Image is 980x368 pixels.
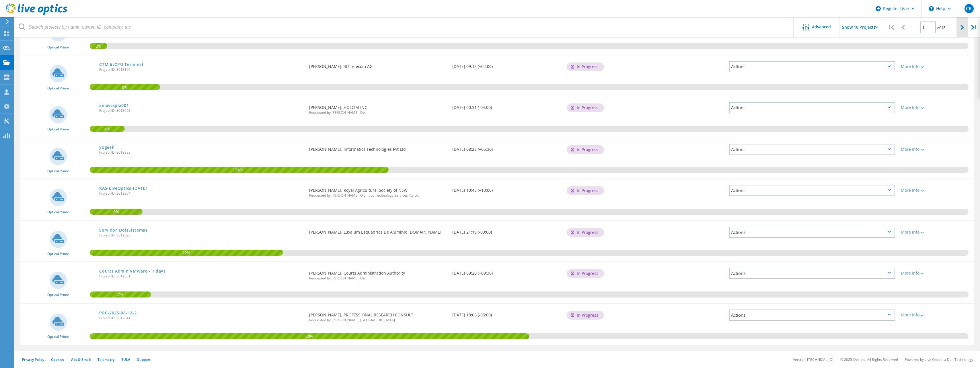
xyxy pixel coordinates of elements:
[901,147,971,151] div: More Info
[901,64,971,68] div: More Info
[90,333,529,338] span: 50%
[99,311,137,315] a: PRC-2025-08-12-2
[99,275,303,278] span: Project ID: 3012851
[99,269,166,273] a: Courts Admin VMWare - 7 days
[71,357,91,362] a: Ads & Email
[306,96,449,120] div: [PERSON_NAME], HOLCIM INC
[47,128,69,131] span: Optical Prime
[885,17,897,38] div: |
[567,186,604,195] div: In Progress
[90,167,389,172] span: 34%
[99,103,129,107] a: amavcspla001
[567,62,604,71] div: In Progress
[306,304,449,328] div: [PERSON_NAME], PROFESSIONAL RESEARCH CONSULT
[901,230,971,234] div: More Info
[567,145,604,154] div: In Progress
[51,357,64,362] a: Cookies
[47,252,69,256] span: Optical Prime
[306,55,449,74] div: [PERSON_NAME], 3U Telecom AG
[729,310,895,321] div: Actions
[47,210,69,214] span: Optical Prime
[99,68,303,71] span: Project ID: 3013196
[99,192,303,195] span: Project ID: 3012904
[90,43,107,48] span: 2%
[449,55,564,74] div: [DATE] 09:13 (+02:00)
[99,316,303,320] span: Project ID: 3012841
[306,221,449,240] div: [PERSON_NAME], Luxalum Esquadrias De Aluminio [DOMAIN_NAME]
[449,221,564,240] div: [DATE] 21:19 (-03:00)
[309,277,447,280] span: Requested by [PERSON_NAME], Dell
[901,271,971,275] div: More Info
[449,96,564,115] div: [DATE] 00:31 (-04:00)
[90,209,143,214] span: 6%
[449,179,564,198] div: [DATE] 10:45 (+10:00)
[905,357,973,362] li: Powered by Live Optics, a Dell Technology
[99,62,143,66] a: CTM 6vCPU Terminal
[449,304,564,323] div: [DATE] 18:06 (-05:00)
[309,318,447,322] span: Requested by [PERSON_NAME], [GEOGRAPHIC_DATA]
[47,293,69,297] span: Optical Prime
[98,357,114,362] a: Telemetry
[47,335,69,338] span: Optical Prime
[99,109,303,112] span: Project ID: 3013063
[47,87,69,90] span: Optical Prime
[729,144,895,155] div: Actions
[567,228,604,237] div: In Progress
[929,6,934,11] svg: \n
[137,357,151,362] a: Support
[567,103,604,112] div: In Progress
[729,102,895,113] div: Actions
[99,145,114,149] a: yogesh
[47,169,69,173] span: Optical Prime
[729,61,895,72] div: Actions
[840,357,898,362] li: © 2025 Dell Inc. All Rights Reserved
[99,186,147,190] a: RAS-LiveOptics-[DATE]
[968,17,980,38] div: |
[901,188,971,192] div: More Info
[901,313,971,317] div: More Info
[567,269,604,278] div: In Progress
[47,46,69,49] span: Optical Prime
[309,194,447,197] span: Requested by [PERSON_NAME], Olympus Technology Services Pty Ltd
[90,126,125,131] span: 4%
[937,25,945,30] span: of 12
[729,185,895,196] div: Actions
[729,227,895,238] div: Actions
[90,291,151,297] span: 7%
[309,111,447,114] span: Requested by [PERSON_NAME], Dell
[966,6,972,11] span: CK
[306,262,449,286] div: [PERSON_NAME], Courts Administration Authority
[793,357,833,362] li: Version: [TECHNICAL_ID]
[812,25,831,29] span: Advanced
[901,105,971,109] div: More Info
[6,12,67,16] a: Live Optics Dashboard
[729,268,895,279] div: Actions
[90,84,160,89] span: 8%
[99,151,303,154] span: Project ID: 3012983
[99,228,148,232] a: Servidor_DoisSistemas
[14,17,794,37] input: Search projects by name, owner, ID, company, etc
[306,179,449,203] div: [PERSON_NAME], Royal Agricultural Society of NSW
[22,357,44,362] a: Privacy Policy
[121,357,130,362] a: EULA
[306,138,449,157] div: [PERSON_NAME], Informatics Technologies Pvt Ltd
[99,234,303,237] span: Project ID: 3012898
[449,138,564,157] div: [DATE] 08:28 (+05:30)
[567,311,604,320] div: In Progress
[90,250,283,255] span: 22%
[449,262,564,281] div: [DATE] 09:20 (+09:30)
